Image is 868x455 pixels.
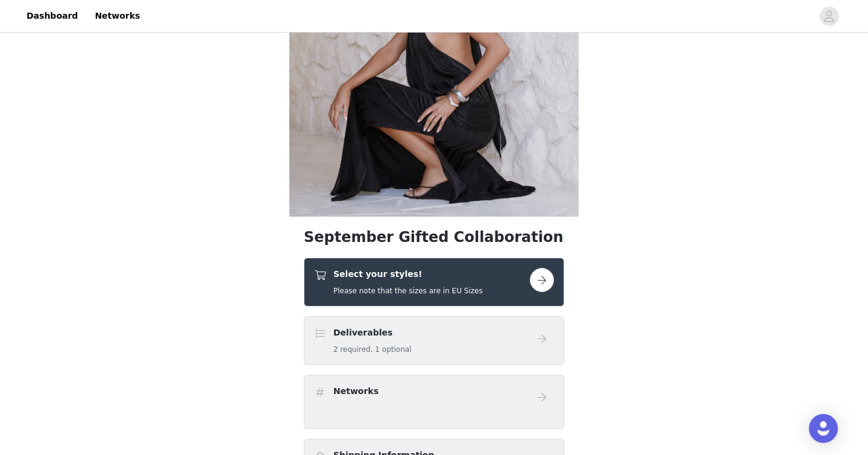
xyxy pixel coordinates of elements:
a: Dashboard [19,2,85,30]
a: Networks [87,2,147,30]
h1: September Gifted Collaboration [304,226,564,248]
h4: Deliverables [333,326,411,339]
div: avatar [823,7,835,26]
div: Select your styles! [304,258,564,307]
div: Networks [304,375,564,429]
div: Open Intercom Messenger [809,414,838,443]
h5: Please note that the sizes are in EU Sizes [333,285,483,296]
h5: 2 required, 1 optional [333,344,411,355]
div: Deliverables [304,316,564,365]
h4: Select your styles! [333,268,483,281]
h4: Networks [333,385,379,398]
